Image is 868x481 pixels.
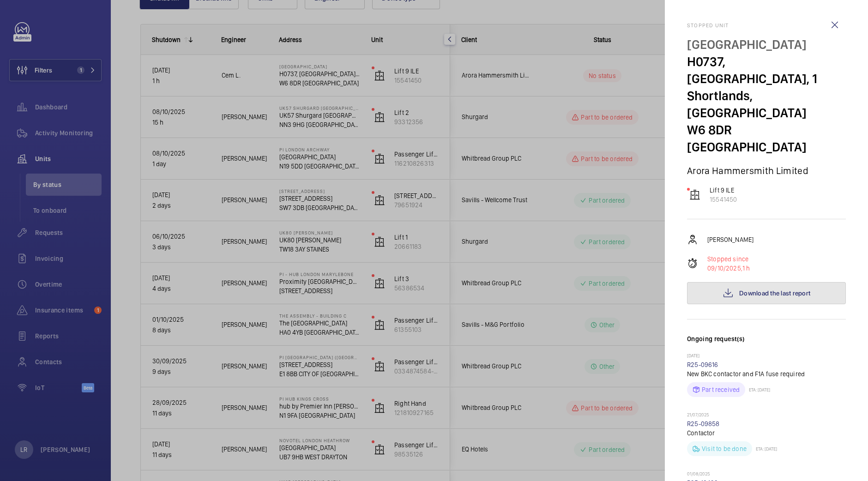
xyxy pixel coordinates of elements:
p: New BKC contactor and F1A fuse required [687,369,846,379]
h2: Stopped unit [687,22,846,29]
p: 1 h [707,264,750,273]
p: Part received [702,385,740,394]
p: Visit to be done [702,444,747,453]
p: W6 8DR [GEOGRAPHIC_DATA] [687,121,846,156]
p: [PERSON_NAME] [707,235,753,244]
p: H0737, [GEOGRAPHIC_DATA], 1 Shortlands, [GEOGRAPHIC_DATA] [687,53,846,121]
p: 15541450 [710,195,737,204]
p: Stopped since [707,254,750,264]
p: Lift 9 ILE [710,186,737,195]
p: Arora Hammersmith Limited [687,165,846,176]
span: Download the last report [739,289,810,297]
p: [GEOGRAPHIC_DATA] [687,36,846,53]
img: elevator.svg [689,189,700,200]
h3: Ongoing request(s) [687,334,846,353]
span: 09/10/2025, [707,265,742,272]
p: [DATE] [687,353,846,360]
a: R25-09858 [687,420,720,427]
p: 01/08/2025 [687,471,846,478]
p: ETA: [DATE] [745,387,770,392]
p: Contactor [687,428,846,438]
a: R25-09616 [687,361,718,368]
button: Download the last report [687,282,846,304]
p: 21/07/2025 [687,412,846,419]
p: ETA: [DATE] [752,446,777,451]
